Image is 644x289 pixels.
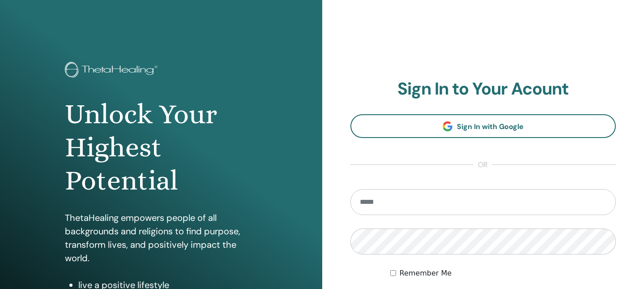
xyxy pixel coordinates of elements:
h1: Unlock Your Highest Potential [65,98,257,198]
a: Sign In with Google [350,114,616,138]
span: or [473,160,492,170]
p: ThetaHealing empowers people of all backgrounds and religions to find purpose, transform lives, a... [65,211,257,265]
span: Sign In with Google [457,122,524,131]
h2: Sign In to Your Acount [350,79,616,99]
div: Keep me authenticated indefinitely or until I manually logout [390,268,616,279]
label: Remember Me [400,268,452,279]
